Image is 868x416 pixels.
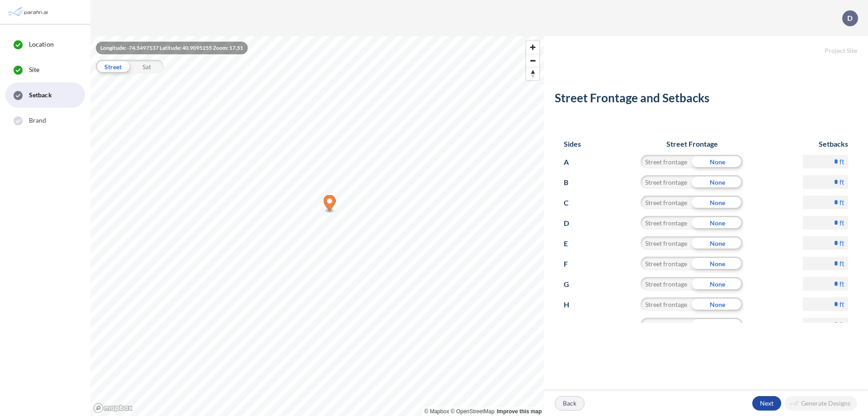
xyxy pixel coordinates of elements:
div: Longitude: -74.5497137 Latitude: 40.9095255 Zoom: 17.51 [96,42,248,54]
span: Setback [29,91,52,100]
h6: Sides [564,139,581,148]
p: F [564,257,580,271]
a: Mapbox [425,408,449,415]
div: Street frontage [641,155,692,168]
span: Zoom out [526,54,539,67]
div: Street frontage [641,257,692,270]
button: Zoom out [526,54,539,67]
div: Street [96,60,130,73]
label: ft [840,177,844,186]
div: None [692,277,743,291]
label: ft [840,320,844,329]
label: ft [840,157,844,166]
button: Zoom in [526,41,539,54]
button: Reset bearing to north [526,67,539,80]
button: Back [555,396,585,411]
div: Street frontage [641,196,692,209]
div: Street frontage [641,236,692,250]
div: None [692,318,743,331]
label: ft [840,259,844,268]
label: ft [840,218,844,227]
div: None [692,257,743,270]
div: None [692,175,743,189]
h6: Setbacks [803,139,848,148]
h2: Street Frontage and Setbacks [555,91,857,109]
p: D [564,216,580,230]
span: Brand [29,116,47,125]
a: Mapbox homepage [93,403,133,413]
p: I [564,318,580,332]
div: None [692,216,743,230]
button: Next [752,396,781,411]
div: Street frontage [641,277,692,291]
h5: Project Site [544,36,868,55]
div: None [692,236,743,250]
label: ft [840,279,844,288]
p: H [564,297,580,312]
div: Street frontage [641,175,692,189]
label: ft [840,239,844,248]
div: None [692,196,743,209]
span: Site [29,65,39,74]
p: E [564,236,580,251]
canvas: Map [90,36,544,416]
a: OpenStreetMap [451,408,495,415]
div: Street frontage [641,216,692,230]
div: Street frontage [641,318,692,331]
p: D [847,14,853,22]
p: C [564,196,580,210]
p: G [564,277,580,292]
div: Sat [130,60,164,73]
div: None [692,297,743,311]
span: Location [29,40,54,49]
label: ft [840,300,844,309]
p: Next [760,399,774,408]
span: Reset bearing to north [526,67,539,80]
label: ft [840,198,844,207]
h6: Street Frontage [632,139,752,148]
p: A [564,155,580,169]
div: None [692,155,743,168]
div: Map marker [324,195,336,214]
a: Improve this map [497,408,542,415]
img: Parafin [7,4,51,20]
div: Street frontage [641,297,692,311]
p: B [564,175,580,190]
